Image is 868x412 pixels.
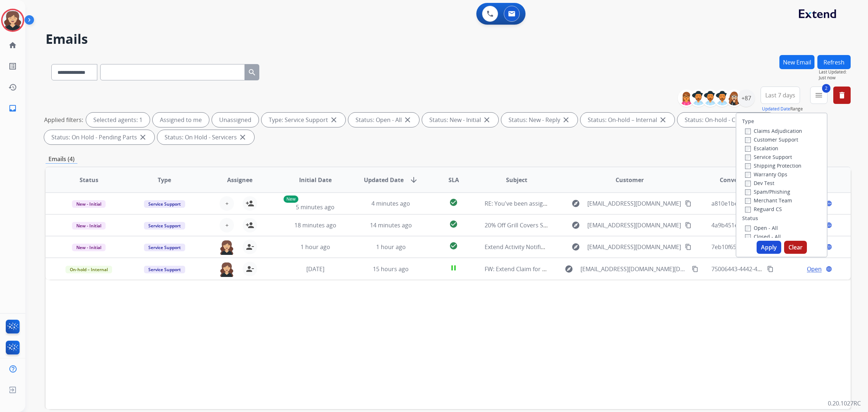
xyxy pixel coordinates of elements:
[685,222,692,228] mat-icon: content_copy
[826,222,832,228] mat-icon: language
[8,83,17,92] mat-icon: history
[745,172,751,178] input: Warranty Ops
[745,180,774,186] label: Dev Test
[761,87,800,104] button: Last 7 days
[784,241,807,254] button: Clear
[144,222,185,230] span: Service Support
[822,84,830,93] span: 2
[745,137,751,143] input: Customer Support
[826,200,832,207] mat-icon: language
[506,176,527,184] span: Subject
[448,176,459,184] span: SLA
[814,91,823,100] mat-icon: menu
[238,133,247,142] mat-icon: close
[587,199,681,208] span: [EMAIL_ADDRESS][DOMAIN_NAME]
[745,207,751,213] input: Reguard CS
[659,115,667,124] mat-icon: close
[225,221,229,230] span: +
[711,265,823,273] span: 75006443-4442-4ee0-8695-7d89e3c269ee
[571,243,580,251] mat-icon: explore
[745,171,787,178] label: Warranty Ops
[8,41,17,50] mat-icon: home
[745,136,798,143] label: Customer Support
[144,200,185,208] span: Service Support
[745,154,792,160] label: Service Support
[838,91,846,100] mat-icon: delete
[153,113,209,127] div: Assigned to me
[745,234,751,240] input: Closed - All
[745,145,778,152] label: Escalation
[745,129,751,134] input: Claims Adjudication
[329,115,338,124] mat-icon: close
[580,113,675,127] div: Status: On-hold – Internal
[677,113,776,127] div: Status: On-hold - Customer
[826,244,832,250] mat-icon: language
[220,196,234,211] button: +
[301,243,330,251] span: 1 hour ago
[485,265,587,273] span: FW: Extend Claim for [PERSON_NAME]
[246,243,254,251] mat-icon: person_remove
[403,115,412,124] mat-icon: close
[348,113,419,127] div: Status: Open - All
[828,399,861,408] p: 0.20.1027RC
[246,199,254,208] mat-icon: person_add
[745,197,792,204] label: Merchant Team
[765,94,795,97] span: Last 7 days
[485,243,558,251] span: Extend Activity Notification
[72,244,106,251] span: New - Initial
[810,87,827,104] button: 2
[212,113,259,127] div: Unassigned
[720,176,766,184] span: Conversation ID
[44,130,154,144] div: Status: On Hold - Pending Parts
[294,221,336,229] span: 18 minutes ago
[745,155,751,160] input: Service Support
[422,113,498,127] div: Status: New - Initial
[745,162,801,169] label: Shipping Protection
[711,199,822,207] span: a810e1be-75cf-477b-9d80-83542e5242e9
[144,244,185,251] span: Service Support
[819,75,851,81] span: Just now
[757,241,781,254] button: Apply
[826,266,832,272] mat-icon: language
[8,104,17,113] mat-icon: inbox
[587,221,681,230] span: [EMAIL_ADDRESS][DOMAIN_NAME]
[745,189,751,195] input: Spam/Phishing
[742,215,758,222] label: Status
[449,220,458,228] mat-icon: check_circle
[501,113,578,127] div: Status: New - Reply
[711,243,819,251] span: 7eb10f65-d203-4c2f-a550-ca7b57c3f10b
[220,262,234,277] img: agent-avatar
[449,264,458,272] mat-icon: pause
[299,176,332,184] span: Initial Date
[819,69,851,75] span: Last Updated:
[449,198,458,207] mat-icon: check_circle
[86,113,150,127] div: Selected agents: 1
[72,222,106,230] span: New - Initial
[692,266,698,272] mat-icon: content_copy
[485,221,571,229] span: 20% Off Grill Covers Starts Now!
[745,163,751,169] input: Shipping Protection
[571,199,580,208] mat-icon: explore
[246,265,254,273] mat-icon: person_remove
[565,265,573,273] mat-icon: explore
[580,265,688,273] span: [EMAIL_ADDRESS][DOMAIN_NAME][DATE]
[44,115,83,124] p: Applied filters:
[571,221,580,230] mat-icon: explore
[745,127,802,134] label: Claims Adjudication
[284,196,298,203] p: New
[3,10,23,30] img: avatar
[72,200,106,208] span: New - Initial
[807,265,822,273] span: Open
[762,106,790,112] button: Updated Date
[373,265,409,273] span: 15 hours ago
[779,55,814,69] button: New Email
[762,106,803,112] span: Range
[8,62,17,71] mat-icon: list_alt
[261,113,345,127] div: Type: Service Support
[817,55,851,69] button: Refresh
[65,266,112,273] span: On-hold – Internal
[364,176,404,184] span: Updated Date
[157,130,254,144] div: Status: On Hold - Servicers
[745,206,782,213] label: Reguard CS
[80,176,98,184] span: Status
